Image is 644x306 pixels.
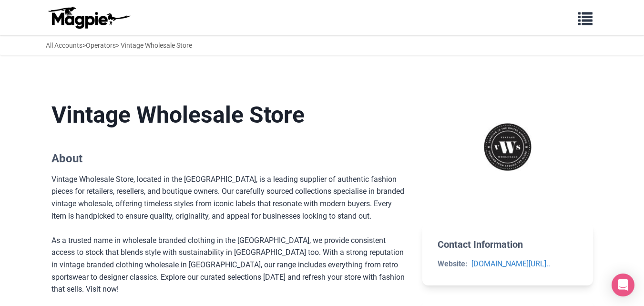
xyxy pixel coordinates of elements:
h2: Contact Information [438,239,577,250]
img: logo-ab69f6fb50320c5b225c76a69d11143b.png [46,6,132,29]
div: > > Vintage Wholesale Store [46,40,192,51]
a: Operators [86,42,116,49]
a: All Accounts [46,42,82,49]
strong: Website: [438,259,468,268]
a: [DOMAIN_NAME][URL].. [471,259,550,268]
h1: Vintage Wholesale Store [51,101,408,129]
h2: About [51,152,408,166]
img: Vintage Wholesale Store logo [462,101,553,193]
div: Open Intercom Messenger [612,274,634,296]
